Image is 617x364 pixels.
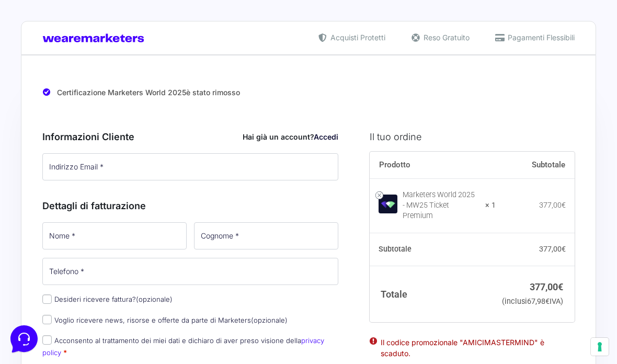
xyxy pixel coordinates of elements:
span: € [562,201,566,209]
bdi: 377,00 [539,201,566,209]
div: Hai già un account? [243,131,338,142]
span: Inizia una conversazione [68,94,154,103]
input: Cerca un articolo... [24,152,171,163]
th: Subtotale [370,233,496,266]
bdi: 377,00 [530,281,563,292]
span: (opzionale) [251,316,288,324]
input: Desideri ricevere fattura?(opzionale) [42,294,52,304]
div: Marketers World 2025 - MW25 Ticket Premium [403,190,478,221]
p: Home [31,282,49,292]
small: (inclusi IVA) [502,297,563,306]
button: Messaggi [73,268,137,292]
span: 67,98 [527,297,550,306]
div: Certificazione Marketers World 2025è stato rimosso [42,79,575,101]
h3: Informazioni Cliente [42,130,338,144]
th: Prodotto [370,152,496,179]
button: Aiuto [136,268,201,292]
input: Acconsento al trattamento dei miei dati e dichiaro di aver preso visione dellaprivacy policy * [42,335,52,345]
a: Apri Centro Assistenza [111,130,192,138]
span: Acquisti Protetti [328,32,385,43]
abbr: obbligatorio [63,348,67,357]
span: Le tue conversazioni [17,42,89,50]
label: Desideri ricevere fattura? [42,295,173,303]
h3: Dettagli di fatturazione [42,199,338,213]
span: Reso Gratuito [421,32,470,43]
img: dark [33,59,54,79]
label: Voglio ricevere news, risorse e offerte da parte di Marketers [42,316,288,324]
strong: × 1 [485,200,496,211]
iframe: Customerly Messenger Launcher [8,323,40,355]
input: Cognome * [194,222,338,249]
a: Accedi [314,132,338,141]
button: Home [8,268,73,292]
span: € [562,245,566,253]
button: Inizia una conversazione [17,88,192,109]
button: Le tue preferenze relative al consenso per le tecnologie di tracciamento [591,338,609,356]
img: dark [50,59,71,79]
input: Telefono * [42,258,338,285]
li: Il codice promozionale "AMICIMASTERMIND" è scaduto. [381,337,564,359]
p: Aiuto [161,282,176,292]
input: Voglio ricevere news, risorse e offerte da parte di Marketers(opzionale) [42,315,52,324]
label: Acconsento al trattamento dei miei dati e dichiaro di aver preso visione della [42,336,324,357]
img: Marketers World 2025 - MW25 Ticket Premium [379,195,397,213]
span: (opzionale) [136,295,173,303]
input: Nome * [42,222,187,249]
p: Messaggi [90,282,119,292]
img: dark [17,59,38,79]
h2: Ciao da Marketers 👋 [8,8,176,25]
span: Trova una risposta [17,130,82,138]
span: € [558,281,563,292]
h3: Il tuo ordine [370,130,575,144]
bdi: 377,00 [539,245,566,253]
th: Totale [370,266,496,322]
th: Subtotale [496,152,575,179]
input: Indirizzo Email * [42,153,338,180]
span: € [545,297,550,306]
span: Pagamenti Flessibili [505,32,575,43]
